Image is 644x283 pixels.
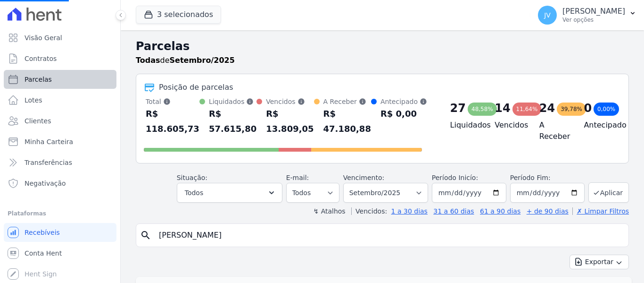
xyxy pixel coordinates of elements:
[527,207,569,215] a: + de 90 dias
[146,97,199,106] div: Total
[510,173,585,183] label: Período Fim:
[25,249,62,258] span: Conta Hent
[584,120,613,131] h4: Antecipado
[266,106,314,137] div: R$ 13.809,05
[136,56,160,65] strong: Todas
[25,116,51,126] span: Clientes
[266,97,314,106] div: Vencidos
[530,2,644,28] button: JV [PERSON_NAME] Ver opções
[323,106,371,137] div: R$ 47.180,88
[432,174,478,181] label: Período Inicío:
[4,49,116,68] a: Contratos
[539,101,555,116] div: 24
[8,208,113,219] div: Plataformas
[4,91,116,110] a: Lotes
[512,103,542,116] div: 11,64%
[136,6,221,24] button: 3 selecionados
[584,101,592,116] div: 0
[25,75,52,84] span: Parcelas
[572,207,629,215] a: ✗ Limpar Filtros
[286,174,309,181] label: E-mail:
[209,97,256,106] div: Liquidados
[136,55,235,66] p: de
[343,174,384,181] label: Vencimento:
[170,56,235,65] strong: Setembro/2025
[495,101,510,116] div: 14
[146,106,199,137] div: R$ 118.605,73
[159,82,233,93] div: Posição de parcelas
[594,103,619,116] div: 0,00%
[25,54,57,63] span: Contratos
[209,106,256,137] div: R$ 57.615,80
[557,103,586,116] div: 39,78%
[588,182,629,203] button: Aplicar
[495,120,524,131] h4: Vencidos
[544,12,551,18] span: JV
[177,183,282,203] button: Todos
[562,16,625,24] p: Ver opções
[480,207,520,215] a: 61 a 90 dias
[450,120,480,131] h4: Liquidados
[351,207,387,215] label: Vencidos:
[153,226,625,245] input: Buscar por nome do lote ou do cliente
[25,95,42,105] span: Lotes
[450,101,466,116] div: 27
[177,174,207,181] label: Situação:
[468,103,497,116] div: 48,58%
[25,228,60,237] span: Recebíveis
[4,70,116,89] a: Parcelas
[323,97,371,106] div: A Receber
[391,207,428,215] a: 1 a 30 dias
[433,207,474,215] a: 31 a 60 dias
[4,132,116,151] a: Minha Carteira
[4,223,116,242] a: Recebíveis
[539,120,569,142] h4: A Receber
[25,179,66,188] span: Negativação
[562,7,625,16] p: [PERSON_NAME]
[25,137,73,146] span: Minha Carteira
[380,97,427,106] div: Antecipado
[4,244,116,263] a: Conta Hent
[140,230,151,241] i: search
[136,38,629,55] h2: Parcelas
[185,187,203,198] span: Todos
[570,255,629,269] button: Exportar
[4,174,116,193] a: Negativação
[4,28,116,47] a: Visão Geral
[4,153,116,172] a: Transferências
[4,111,116,130] a: Clientes
[380,106,427,121] div: R$ 0,00
[25,158,72,167] span: Transferências
[313,207,345,215] label: ↯ Atalhos
[25,33,62,43] span: Visão Geral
